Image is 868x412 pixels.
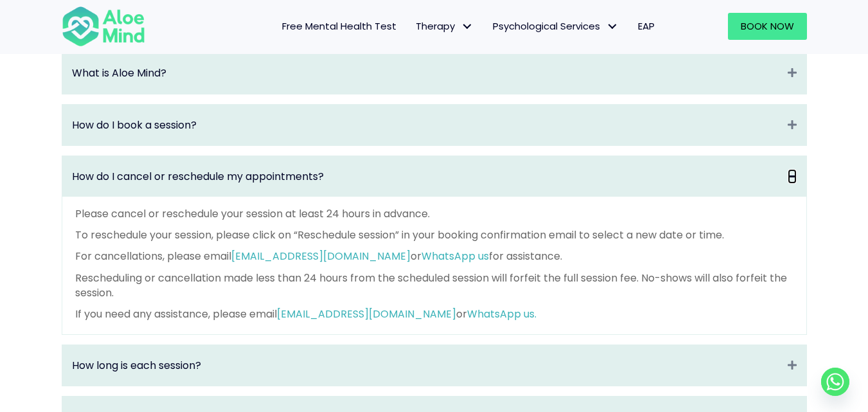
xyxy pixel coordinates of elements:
[728,13,807,40] a: Book Now
[72,118,781,132] a: How do I book a session?
[821,368,849,396] a: Whatsapp
[467,307,536,321] a: WhatsApp us.
[277,307,456,321] a: [EMAIL_ADDRESS][DOMAIN_NAME]
[493,19,619,33] span: Psychological Services
[162,13,664,40] nav: Menu
[272,13,406,40] a: Free Mental Health Test
[628,13,664,40] a: EAP
[788,118,797,132] i: Expand
[282,19,396,33] span: Free Mental Health Test
[788,66,797,80] i: Expand
[75,271,793,300] p: Rescheduling or cancellation made less than 24 hours from the scheduled session will forfeit the ...
[72,66,781,80] a: What is Aloe Mind?
[72,169,781,184] a: How do I cancel or reschedule my appointments?
[416,19,474,33] span: Therapy
[62,5,145,48] img: Aloe mind Logo
[458,17,477,36] span: Therapy: submenu
[75,228,793,242] p: To reschedule your session, please click on “Reschedule session” in your booking confirmation ema...
[483,13,628,40] a: Psychological ServicesPsychological Services: submenu
[638,19,655,33] span: EAP
[788,169,797,184] i: Collapse
[741,19,794,33] span: Book Now
[72,358,781,373] a: How long is each session?
[75,249,793,264] p: For cancellations, please email or for assistance.
[788,358,797,373] i: Expand
[603,17,622,36] span: Psychological Services: submenu
[406,13,483,40] a: TherapyTherapy: submenu
[231,249,411,264] a: [EMAIL_ADDRESS][DOMAIN_NAME]
[421,249,489,264] a: WhatsApp us
[75,206,793,221] p: Please cancel or reschedule your session at least 24 hours in advance.
[75,307,793,321] p: If you need any assistance, please email or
